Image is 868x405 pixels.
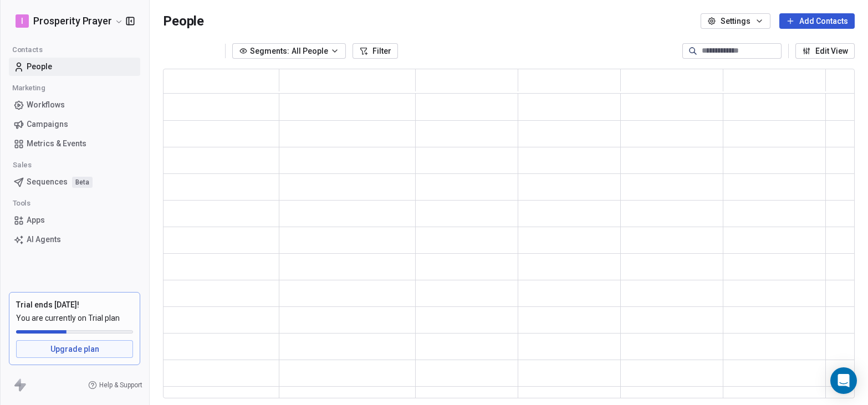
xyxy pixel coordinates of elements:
[50,344,99,355] span: Upgrade plan
[16,299,133,310] div: Trial ends [DATE]!
[353,43,398,59] button: Filter
[9,115,140,134] a: Campaigns
[72,177,93,188] span: Beta
[292,45,328,57] span: All People
[9,230,140,249] a: AI Agents
[795,43,855,59] button: Edit View
[163,13,204,29] span: People
[7,42,48,58] span: Contacts
[99,381,142,389] span: Help & Support
[9,135,140,153] a: Metrics & Events
[8,157,37,173] span: Sales
[27,176,68,188] span: Sequences
[88,381,142,389] a: Help & Support
[27,119,68,130] span: Campaigns
[27,234,61,245] span: AI Agents
[16,340,133,358] a: Upgrade plan
[9,211,140,229] a: Apps
[9,173,140,191] a: SequencesBeta
[21,16,23,27] span: I
[7,80,50,96] span: Marketing
[250,45,289,57] span: Segments:
[16,312,133,324] span: You are currently on Trial plan
[9,96,140,114] a: Workflows
[33,14,112,28] span: Prosperity Prayer
[779,13,855,29] button: Add Contacts
[830,367,857,394] div: Open Intercom Messenger
[27,138,86,150] span: Metrics & Events
[8,195,35,212] span: Tools
[13,12,118,30] button: IProsperity Prayer
[701,13,770,29] button: Settings
[27,61,52,73] span: People
[27,214,45,226] span: Apps
[27,99,65,111] span: Workflows
[9,58,140,76] a: People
